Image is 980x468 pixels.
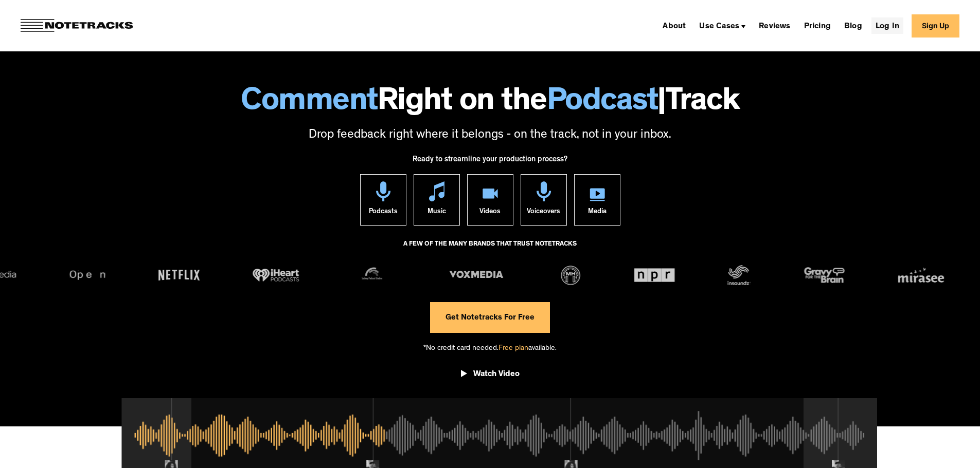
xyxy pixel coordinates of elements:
[699,23,739,31] div: Use Cases
[10,87,970,119] h1: Right on the Track
[547,87,658,119] span: Podcast
[10,127,970,144] p: Drop feedback right where it belongs - on the track, not in your inbox.
[473,369,520,380] div: Watch Video
[912,14,959,38] a: Sign Up
[755,17,794,34] a: Reviews
[427,201,446,225] div: Music
[360,174,406,226] a: Podcasts
[241,87,378,119] span: Comment
[840,17,866,34] a: Blog
[521,174,567,226] a: Voiceovers
[413,149,567,174] div: Ready to streamline your production process?
[527,201,560,225] div: Voiceovers
[574,174,620,226] a: Media
[657,87,666,119] span: |
[369,201,398,225] div: Podcasts
[695,17,750,34] div: Use Cases
[461,362,520,390] a: open lightbox
[467,174,513,226] a: Videos
[658,17,690,34] a: About
[871,17,903,34] a: Log In
[403,236,577,264] div: A FEW OF THE MANY BRANDS THAT TRUST NOTETRACKS
[414,174,460,226] a: Music
[588,201,607,225] div: Media
[498,345,528,352] span: Free plan
[479,201,501,225] div: Videos
[423,333,557,362] div: *No credit card needed. available.
[430,302,550,333] a: Get Notetracks For Free
[800,17,835,34] a: Pricing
